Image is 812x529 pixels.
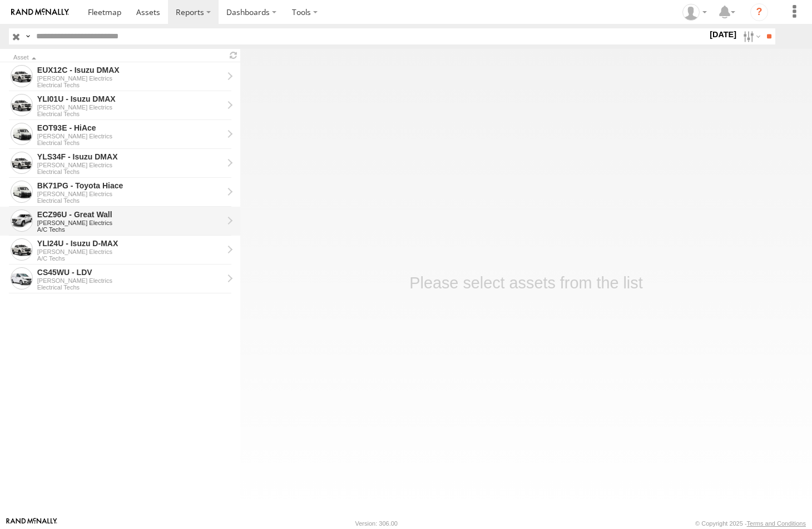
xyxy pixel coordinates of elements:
div: Electrical Techs [37,111,223,117]
a: Visit our Website [6,518,57,529]
div: [PERSON_NAME] Electrics [37,219,223,226]
div: YLS34F - Isuzu DMAX - View Asset History [37,152,223,162]
div: Version: 306.00 [355,520,398,527]
div: EUX12C - Isuzu DMAX - View Asset History [37,65,223,75]
div: Electrical Techs [37,82,223,88]
div: Electrical Techs [37,284,223,291]
i: ? [750,3,768,21]
div: YLI24U - Isuzu D-MAX - View Asset History [37,238,223,248]
span: Refresh [227,50,240,61]
div: Electrical Techs [37,197,223,204]
div: [PERSON_NAME] Electrics [37,277,223,284]
div: [PERSON_NAME] Electrics [37,104,223,111]
div: BK71PG - Toyota Hiace - View Asset History [37,181,223,191]
div: [PERSON_NAME] Electrics [37,133,223,139]
div: EOT93E - HiAce - View Asset History [37,123,223,133]
img: rand-logo.svg [11,8,69,16]
div: A/C Techs [37,255,223,262]
div: © Copyright 2025 - [695,520,806,527]
div: Electrical Techs [37,139,223,146]
div: A/C Techs [37,226,223,233]
div: [PERSON_NAME] Electrics [37,191,223,197]
label: Search Query [23,28,32,44]
div: CS45WU - LDV - View Asset History [37,267,223,277]
a: Terms and Conditions [747,520,806,527]
label: [DATE] [707,28,739,41]
div: [PERSON_NAME] Electrics [37,75,223,82]
div: Nicole Hunt [679,4,711,21]
div: [PERSON_NAME] Electrics [37,248,223,255]
div: [PERSON_NAME] Electrics [37,162,223,168]
label: Search Filter Options [739,28,763,44]
div: Click to Sort [13,55,222,61]
div: Electrical Techs [37,168,223,175]
div: YLI01U - Isuzu DMAX - View Asset History [37,94,223,104]
div: ECZ96U - Great Wall - View Asset History [37,209,223,219]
